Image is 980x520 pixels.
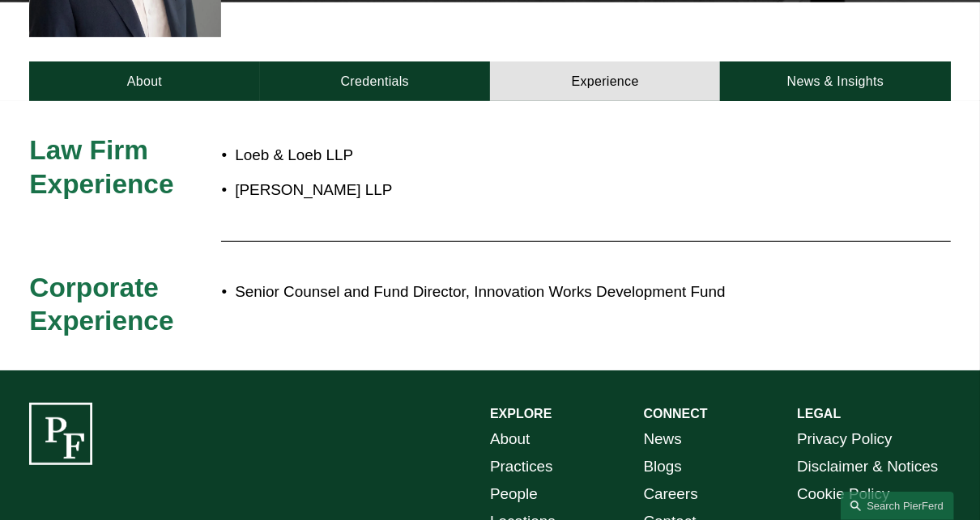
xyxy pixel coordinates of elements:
[235,176,835,204] p: [PERSON_NAME] LLP
[644,453,682,480] a: Blogs
[490,453,553,480] a: Practices
[644,407,708,421] strong: CONNECT
[644,480,698,508] a: Careers
[644,425,682,453] a: News
[720,61,950,101] a: News & Insights
[260,61,490,101] a: Credentials
[29,273,173,336] span: Corporate Experience
[235,278,835,306] p: Senior Counsel and Fund Director, Innovation Works Development Fund
[841,492,954,520] a: Search this site
[29,61,259,101] a: About
[490,425,530,453] a: About
[490,61,720,101] a: Experience
[797,407,841,421] strong: LEGAL
[29,135,173,198] span: Law Firm Experience
[235,142,835,169] p: Loeb & Loeb LLP
[797,425,893,453] a: Privacy Policy
[490,480,538,508] a: People
[797,480,889,508] a: Cookie Policy
[490,407,552,421] strong: EXPLORE
[797,453,938,480] a: Disclaimer & Notices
